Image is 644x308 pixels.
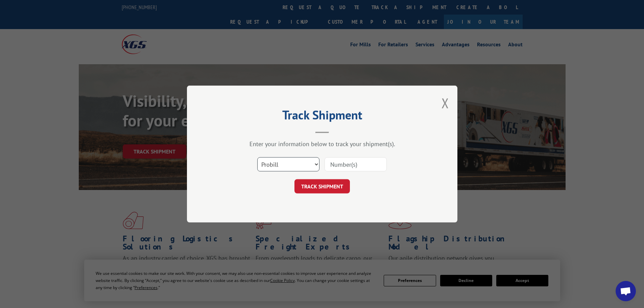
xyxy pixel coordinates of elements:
[616,281,636,301] div: Open chat
[442,94,449,112] button: Close modal
[221,110,424,123] h2: Track Shipment
[325,157,387,171] input: Number(s)
[221,140,424,148] div: Enter your information below to track your shipment(s).
[294,179,350,193] button: TRACK SHIPMENT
